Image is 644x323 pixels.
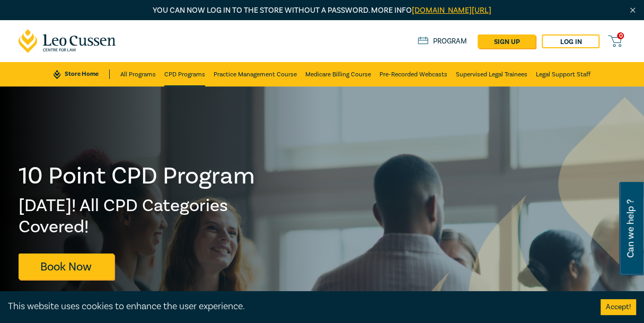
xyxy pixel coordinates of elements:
a: Pre-Recorded Webcasts [380,62,447,86]
a: [DOMAIN_NAME][URL] [412,5,491,15]
a: Book Now [19,254,114,280]
a: CPD Programs [164,62,205,86]
a: Store Home [54,69,109,79]
span: 0 [617,32,624,39]
div: This website uses cookies to enhance the user experience. [8,300,585,313]
a: Practice Management Course [214,62,297,86]
a: All Programs [120,62,156,86]
span: Can we help ? [625,188,636,269]
a: Legal Support Staff [536,62,590,86]
a: Supervised Legal Trainees [456,62,527,86]
h2: [DATE]! All CPD Categories Covered! [19,195,256,238]
h1: 10 Point CPD Program [19,162,256,190]
p: You can now log in to the store without a password. More info [19,5,626,16]
img: Close [628,6,637,15]
button: Accept cookies [601,299,636,315]
a: Medicare Billing Course [305,62,371,86]
a: sign up [478,34,535,48]
a: Log in [542,34,599,48]
a: Program [418,37,467,46]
